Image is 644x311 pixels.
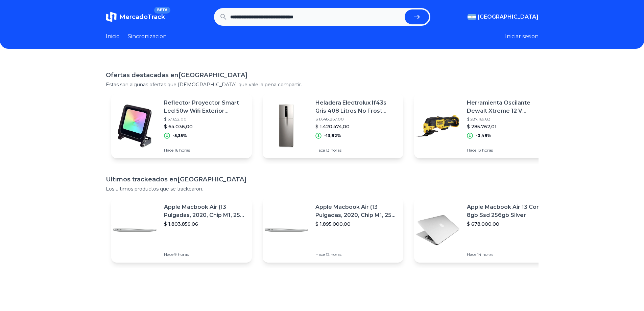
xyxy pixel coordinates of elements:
[315,99,398,115] p: Heladera Electrolux If43s Gris 408 Litros No Frost Inverter
[324,133,341,138] p: -13,82%
[315,148,398,153] p: Hace 13 horas
[478,13,539,21] span: [GEOGRAPHIC_DATA]
[164,221,246,227] p: $ 1.803.859,06
[315,203,398,219] p: Apple Macbook Air (13 Pulgadas, 2020, Chip M1, 256 Gb De Ssd, 8 Gb De Ram) - Plata
[505,32,539,41] button: Iniciar sesion
[263,198,403,263] a: Featured imageApple Macbook Air (13 Pulgadas, 2020, Chip M1, 256 Gb De Ssd, 8 Gb De Ram) - Plata$...
[414,206,461,254] img: Featured image
[315,221,398,227] p: $ 1.895.000,00
[164,123,246,130] p: $ 64.036,00
[468,13,539,21] button: [GEOGRAPHIC_DATA]
[106,175,539,184] h1: Ultimos trackeados en [GEOGRAPHIC_DATA]
[164,116,246,122] p: $ 67.652,00
[154,7,170,14] span: BETA
[315,116,398,122] p: $ 1.648.267,00
[467,116,549,122] p: $ 287.169,83
[263,102,310,150] img: Featured image
[468,14,476,20] img: Argentina
[111,102,159,150] img: Featured image
[119,13,165,21] span: MercadoTrack
[263,93,403,158] a: Featured imageHeladera Electrolux If43s Gris 408 Litros No Frost Inverter$ 1.648.267,00$ 1.420.47...
[173,133,187,138] p: -5,35%
[467,123,549,130] p: $ 285.762,01
[106,81,539,88] p: Estas son algunas ofertas que [DEMOGRAPHIC_DATA] que vale la pena compartir.
[164,203,246,219] p: Apple Macbook Air (13 Pulgadas, 2020, Chip M1, 256 Gb De Ssd, 8 Gb De Ram) - Plata
[263,206,310,254] img: Featured image
[164,99,246,115] p: Reflector Proyector Smart Led 50w Wifi Exterior Rgb+cct Ip65
[106,12,117,22] img: MercadoTrack
[111,198,252,263] a: Featured imageApple Macbook Air (13 Pulgadas, 2020, Chip M1, 256 Gb De Ssd, 8 Gb De Ram) - Plata$...
[414,93,555,158] a: Featured imageHerramienta Oscilante Dewalt Xtreme 12 V [PERSON_NAME]$ 287.169,83$ 285.762,01-0,49...
[315,123,398,130] p: $ 1.420.474,00
[111,93,252,158] a: Featured imageReflector Proyector Smart Led 50w Wifi Exterior Rgb+cct Ip65$ 67.652,00$ 64.036,00-...
[111,206,159,254] img: Featured image
[414,102,461,150] img: Featured image
[467,148,549,153] p: Hace 13 horas
[476,133,491,138] p: -0,49%
[164,148,246,153] p: Hace 16 horas
[467,221,549,227] p: $ 678.000,00
[128,32,167,41] a: Sincronizacion
[467,99,549,115] p: Herramienta Oscilante Dewalt Xtreme 12 V [PERSON_NAME]
[106,32,120,41] a: Inicio
[315,252,398,257] p: Hace 12 horas
[467,252,549,257] p: Hace 14 horas
[467,203,549,219] p: Apple Macbook Air 13 Core I5 8gb Ssd 256gb Silver
[106,70,539,80] h1: Ofertas destacadas en [GEOGRAPHIC_DATA]
[164,252,246,257] p: Hace 9 horas
[414,198,555,263] a: Featured imageApple Macbook Air 13 Core I5 8gb Ssd 256gb Silver$ 678.000,00Hace 14 horas
[106,12,165,22] a: MercadoTrackBETA
[106,185,539,192] p: Los ultimos productos que se trackearon.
